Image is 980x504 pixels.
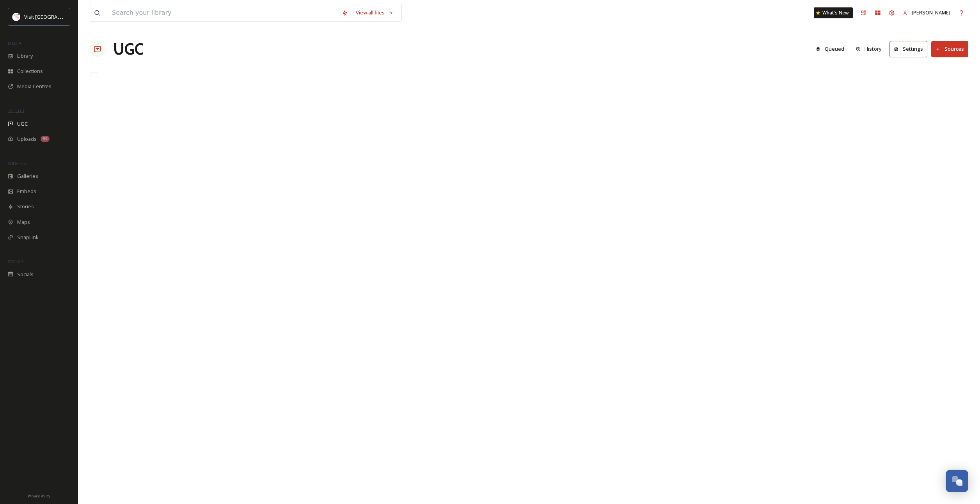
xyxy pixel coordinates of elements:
span: MEDIA [8,40,21,46]
button: History [852,41,886,57]
span: Library [17,52,33,60]
span: Stories [17,203,34,210]
a: View all files [352,5,398,20]
span: Maps [17,218,30,226]
span: Galleries [17,172,38,180]
button: Queued [812,41,848,57]
span: UGC [17,120,28,128]
a: Privacy Policy [28,491,50,500]
span: Collections [17,67,43,75]
div: 94 [41,136,50,142]
a: [PERSON_NAME] [899,5,954,20]
a: Settings [889,41,931,57]
span: COLLECT [8,108,25,114]
span: Privacy Policy [28,493,50,499]
button: Settings [889,41,927,57]
input: Search your library [108,4,338,21]
a: History [852,41,890,57]
a: Queued [812,41,852,57]
span: Embeds [17,188,36,195]
span: SnapLink [17,234,39,241]
a: UGC [113,37,144,61]
span: Media Centres [17,83,51,90]
span: Socials [17,271,34,278]
button: Sources [931,41,968,57]
a: What's New [814,7,853,18]
img: download%20(3).png [12,13,20,21]
span: Visit [GEOGRAPHIC_DATA] [24,13,85,20]
span: SOCIALS [8,259,23,264]
span: Uploads [17,135,37,143]
button: Open Chat [946,470,968,492]
span: [PERSON_NAME] [912,9,950,16]
span: WIDGETS [8,160,26,166]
